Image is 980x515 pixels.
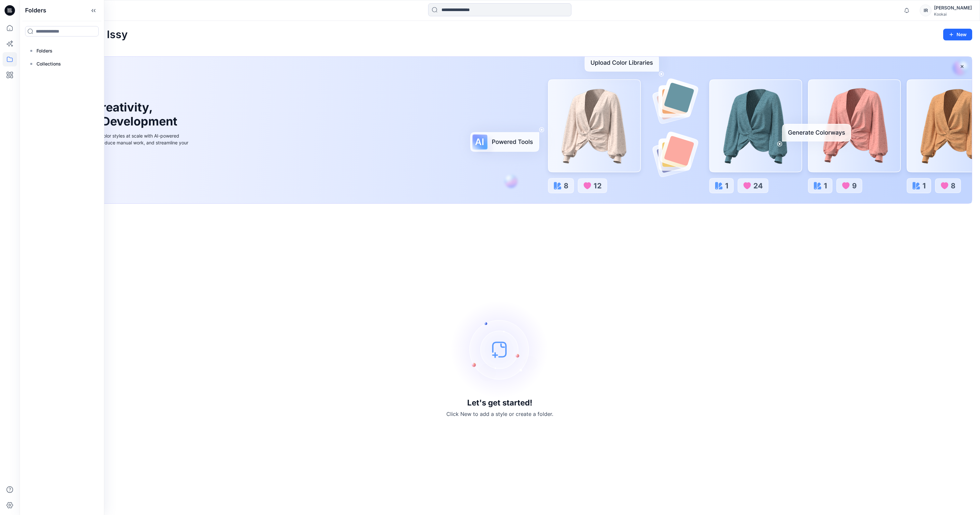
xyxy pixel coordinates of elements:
div: Kookai [934,12,972,17]
div: [PERSON_NAME] [934,4,972,12]
p: Collections [36,60,61,68]
p: Folders [36,47,52,55]
p: Click New to add a style or create a folder. [446,410,553,418]
button: New [943,29,972,40]
img: empty-state-image.svg [451,301,549,398]
h1: Unleash Creativity, Speed Up Development [43,100,180,128]
div: Explore ideas faster and recolor styles at scale with AI-powered tools that boost creativity, red... [43,132,190,153]
a: Discover more [43,161,190,174]
h3: Let's get started! [467,398,532,407]
div: IR [920,5,931,16]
